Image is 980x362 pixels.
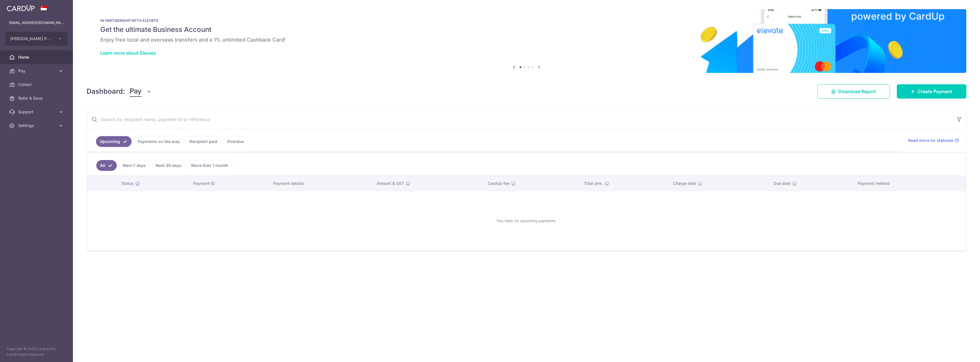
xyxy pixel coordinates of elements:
[87,86,125,97] h4: Dashboard:
[488,181,509,186] span: CardUp fee
[18,95,56,101] span: Refer & Save
[100,50,156,56] a: Learn more about Elevate
[96,136,132,147] a: Upcoming
[18,54,56,60] span: Home
[5,32,68,46] button: [PERSON_NAME] PTE. LTD.
[134,136,183,147] a: Payments on the way
[18,82,56,87] span: Collect
[838,88,876,95] span: Download Report
[7,5,35,11] img: CardUp
[918,88,952,95] span: Create Payment
[121,181,134,186] span: Status
[9,20,64,26] p: [EMAIL_ADDRESS][DOMAIN_NAME]
[100,25,953,34] h5: Get the ultimate Business Account
[908,138,959,143] a: Read more on statuses
[18,123,56,128] span: Settings
[18,68,56,74] span: Pay
[10,36,52,42] span: [PERSON_NAME] PTE. LTD.
[897,84,966,99] a: Create Payment
[94,196,959,246] div: You have no upcoming payments.
[119,160,150,171] a: Next 7 days
[773,181,791,186] span: Due date
[87,110,952,128] input: Search by recipient name, payment id or reference
[96,160,117,171] a: All
[187,160,232,171] a: More than 1 month
[152,160,185,171] a: Next 30 days
[853,176,966,191] th: Payment method
[18,109,56,115] span: Support
[130,86,152,97] button: Pay
[186,136,221,147] a: Recipient paid
[269,176,372,191] th: Payment details
[817,84,890,99] a: Download Report
[377,181,404,186] span: Amount & GST
[87,9,966,73] img: Renovation banner
[908,138,954,143] span: Read more on statuses
[130,86,142,97] span: Pay
[584,181,603,186] span: Total amt.
[673,181,696,186] span: Charge date
[189,176,269,191] th: Payment ID
[100,18,953,23] p: IN PARTNERSHIP WITH ELEVATE
[100,36,953,43] h6: Enjoy free local and overseas transfers and a 1% unlimited Cashback Card!
[223,136,248,147] a: Overdue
